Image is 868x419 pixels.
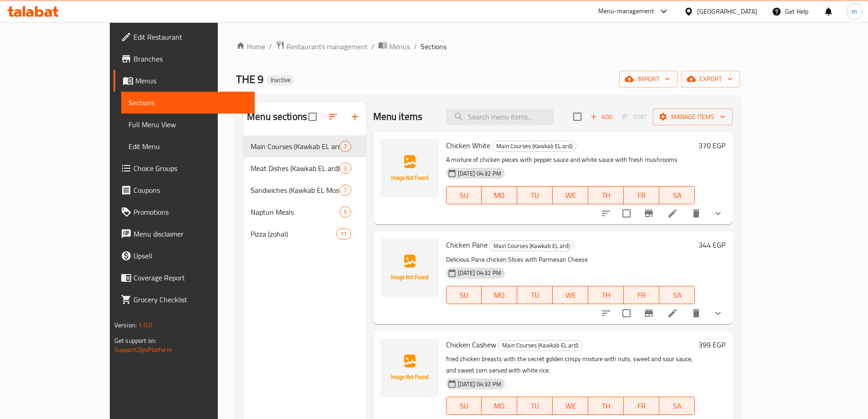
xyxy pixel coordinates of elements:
[113,245,255,267] a: Upsell
[134,53,247,64] span: Branches
[667,208,678,219] a: Edit menu item
[521,189,549,202] span: TU
[269,41,272,52] li: /
[251,228,336,239] span: Pizza (zohal)
[489,240,574,251] div: Main Courses (Kawkab EL ard)
[627,399,656,413] span: FR
[659,286,695,304] button: SA
[624,397,659,415] button: FR
[498,340,582,351] span: Main Courses (Kawkab EL ard)
[243,179,366,201] div: Sandwiches (Kawkab EL Moshtra)7
[389,41,410,52] span: Menus
[454,169,505,178] span: [DATE] 04:32 PM
[653,109,733,125] button: Manage items
[517,397,553,415] button: TU
[707,302,729,324] button: show more
[595,202,617,224] button: sort-choices
[251,207,339,217] span: Naptun Meals
[446,139,490,152] span: Chicken White
[660,111,725,123] span: Manage items
[128,119,247,130] span: Full Menu View
[663,289,691,302] span: SA
[121,135,255,157] a: Edit Menu
[490,241,573,251] span: Main Courses (Kawkab EL ard)
[371,41,375,52] li: /
[339,141,351,152] div: items
[638,202,660,224] button: Branch-specific-item
[568,107,587,126] span: Select section
[450,289,478,302] span: SU
[556,289,585,302] span: WE
[134,272,247,283] span: Coverage Report
[685,202,707,224] button: delete
[414,41,417,52] li: /
[243,223,366,245] div: Pizza (zohal)11
[617,204,636,223] span: Select to update
[113,48,255,70] a: Branches
[114,335,156,347] span: Get support on:
[446,109,554,125] input: search
[380,238,439,297] img: Chicken Pane
[482,397,517,415] button: MO
[380,139,439,197] img: Chicken White
[243,157,366,179] div: Meat Dishes (Kawkab EL ard)3
[113,289,255,310] a: Grocery Checklist
[243,135,366,157] div: Main Courses (Kawkab EL ard)7
[492,141,576,152] div: Main Courses (Kawkab EL ard)
[699,238,725,251] h6: 344 EGP
[521,289,549,302] span: TU
[446,353,695,376] p: fried chicken breasts with the secret golden crispy mixture with nuts, sweet and sour sauce, and ...
[251,163,339,174] span: Meat Dishes (Kawkab EL ard)
[138,319,152,331] span: 1.0.0
[699,139,725,152] h6: 370 EGP
[378,41,410,52] a: Menus
[446,238,488,252] span: Chicken Pane
[485,399,514,413] span: MO
[624,186,659,204] button: FR
[553,186,588,204] button: WE
[587,110,616,124] span: Add item
[595,302,617,324] button: sort-choices
[588,286,624,304] button: TH
[485,289,514,302] span: MO
[659,397,695,415] button: SA
[340,186,350,195] span: 7
[553,286,588,304] button: WE
[688,73,733,85] span: export
[134,185,247,196] span: Coupons
[113,157,255,179] a: Choice Groups
[276,41,368,52] a: Restaurants management
[337,230,350,238] span: 11
[251,141,339,152] div: Main Courses (Kawkab EL ard)
[556,399,585,413] span: WE
[134,163,247,174] span: Choice Groups
[592,189,620,202] span: TH
[588,186,624,204] button: TH
[134,250,247,261] span: Upsell
[128,97,247,108] span: Sections
[454,380,505,388] span: [DATE] 04:32 PM
[380,338,439,397] img: Chicken Cashew
[592,399,620,413] span: TH
[267,75,294,86] div: Inactive
[322,106,344,128] span: Sort sections
[852,6,857,16] span: m
[517,286,553,304] button: TU
[498,340,582,351] div: Main Courses (Kawkab EL ard)
[287,41,368,52] span: Restaurants management
[556,189,585,202] span: WE
[134,228,247,239] span: Menu disclaimer
[446,338,496,352] span: Chicken Cashew
[450,189,478,202] span: SU
[344,106,366,128] button: Add section
[681,71,740,88] button: export
[627,189,656,202] span: FR
[707,202,729,224] button: show more
[446,154,695,166] p: A mixture of chicken pieces with pepper sauce and white sauce with fresh mushrooms
[699,338,725,351] h6: 399 EGP
[493,141,576,151] span: Main Courses (Kawkab EL ard)
[446,186,482,204] button: SU
[482,186,517,204] button: MO
[267,76,294,84] span: Inactive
